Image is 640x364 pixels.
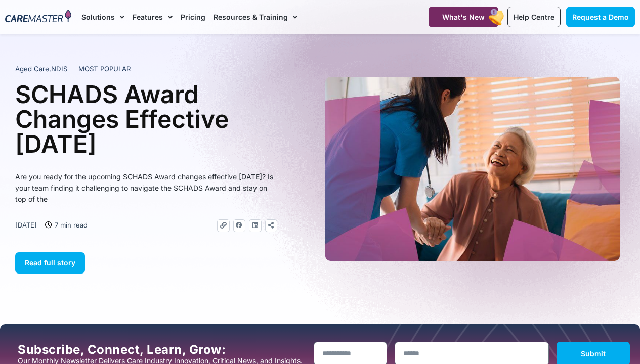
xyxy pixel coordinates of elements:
[325,77,620,261] img: A heartwarming moment where a support worker in a blue uniform, with a stethoscope draped over he...
[15,65,49,73] span: Aged Care
[15,252,85,274] a: Read full story
[429,7,498,27] a: What's New
[25,258,75,267] span: Read full story
[15,82,277,156] h1: SCHADS Award Changes Effective [DATE]
[18,343,306,357] h2: Subscribe, Connect, Learn, Grow:
[5,10,71,24] img: CareMaster Logo
[52,219,88,231] span: 7 min read
[442,13,485,21] span: What's New
[566,7,635,27] a: Request a Demo
[572,13,629,21] span: Request a Demo
[507,7,561,27] a: Help Centre
[514,13,554,21] span: Help Centre
[15,221,37,229] time: [DATE]
[15,65,67,73] span: ,
[581,349,606,358] span: Submit
[78,64,131,74] span: MOST POPULAR
[15,171,277,205] p: Are you ready for the upcoming SCHADS Award changes effective [DATE]? Is your team finding it cha...
[51,65,67,73] span: NDIS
